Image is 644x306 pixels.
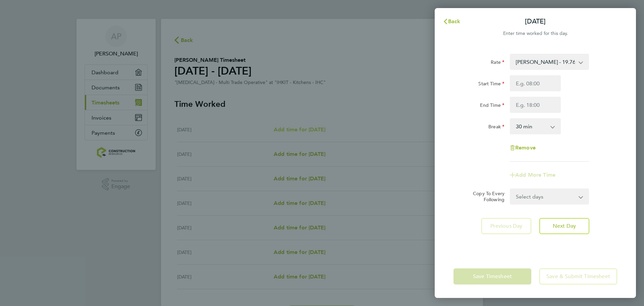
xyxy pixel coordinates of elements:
[491,59,504,67] label: Rate
[510,145,536,150] button: Remove
[510,75,561,91] input: E.g. 08:00
[525,17,546,26] p: [DATE]
[436,15,467,28] button: Back
[488,124,504,132] label: Break
[480,102,504,110] label: End Time
[435,30,636,38] div: Enter time worked for this day.
[539,218,589,234] button: Next Day
[515,144,536,151] span: Remove
[553,223,576,229] span: Next Day
[478,81,504,89] label: Start Time
[448,18,461,25] span: Back
[468,190,504,203] label: Copy To Every Following
[510,97,561,113] input: E.g. 18:00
